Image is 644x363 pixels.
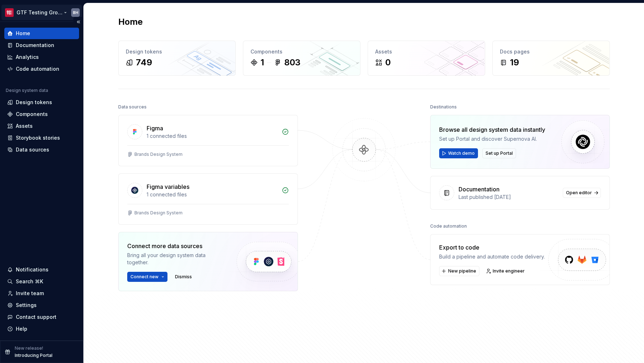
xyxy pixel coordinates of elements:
div: Settings [16,302,37,309]
div: Browse all design system data instantly [439,125,545,134]
div: GTF Testing Grounds [17,9,63,16]
a: Home [4,28,79,39]
button: New pipeline [439,266,479,276]
a: Assets0 [368,41,485,76]
a: Figma1 connected filesBrands Design System [118,115,298,166]
a: Storybook stories [4,132,79,144]
div: Storybook stories [16,134,60,141]
div: Notifications [16,266,49,273]
button: Watch demo [439,148,478,158]
div: Assets [16,122,33,130]
a: Invite engineer [484,266,528,276]
div: Search ⌘K [16,278,43,285]
div: Assets [375,48,478,55]
div: Home [16,30,30,37]
span: New pipeline [448,268,476,274]
div: 803 [284,57,300,68]
div: Figma [147,124,163,132]
button: Contact support [4,311,79,323]
div: Documentation [459,185,500,194]
a: Assets [4,120,79,132]
a: Design tokens [4,97,79,108]
a: Settings [4,299,79,311]
div: Brands Design System [134,152,183,157]
div: Figma variables [147,182,189,191]
div: BH [73,10,78,15]
p: Introducing Portal [15,353,52,358]
a: Components1803 [243,41,360,76]
div: Connect more data sources [127,242,224,250]
a: Data sources [4,144,79,155]
a: Invite team [4,288,79,299]
span: Connect new [130,274,158,280]
div: Design tokens [16,99,52,106]
p: New release! [15,345,43,351]
div: 0 [385,57,391,68]
div: Set up Portal and discover Supernova AI. [439,135,545,143]
a: Analytics [4,51,79,63]
div: Data sources [16,146,49,153]
div: Build a pipeline and automate code delivery. [439,253,545,260]
span: Dismiss [175,274,192,280]
div: Last published [DATE] [459,194,558,201]
div: Contact support [16,313,56,321]
div: Export to code [439,243,545,252]
div: Help [16,325,27,332]
div: Documentation [16,42,54,49]
a: Documentation [4,39,79,51]
button: Help [4,323,79,335]
button: Connect new [127,272,167,282]
a: Figma variables1 connected filesBrands Design System [118,173,298,225]
div: 749 [136,57,152,68]
div: 1 connected files [147,191,277,198]
h2: Home [118,16,143,28]
div: 1 connected files [147,132,277,140]
a: Design tokens749 [118,41,236,76]
span: Watch demo [448,150,475,156]
div: Brands Design System [134,210,183,216]
div: Design tokens [126,48,228,55]
button: GTF Testing GroundsBH [1,5,82,20]
button: Dismiss [172,272,195,282]
div: 19 [510,57,519,68]
a: Components [4,108,79,120]
span: Invite engineer [493,268,525,274]
a: Open editor [563,188,601,198]
span: Set up Portal [486,150,513,156]
div: Design system data [6,88,48,93]
a: Docs pages19 [492,41,610,76]
div: Docs pages [500,48,602,55]
button: Set up Portal [482,148,516,158]
button: Notifications [4,264,79,275]
div: Code automation [16,65,59,73]
a: Code automation [4,63,79,75]
div: Destinations [430,102,457,112]
span: Open editor [566,190,592,196]
div: Bring all your design system data together. [127,252,224,266]
div: Invite team [16,290,44,297]
div: Analytics [16,53,39,61]
button: Search ⌘K [4,276,79,287]
div: Components [250,48,353,55]
div: 1 [261,57,264,68]
img: f4f33d50-0937-4074-a32a-c7cda971eed1.png [5,8,14,17]
div: Code automation [430,221,467,231]
div: Data sources [118,102,147,112]
button: Collapse sidebar [73,17,83,27]
div: Components [16,111,48,118]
